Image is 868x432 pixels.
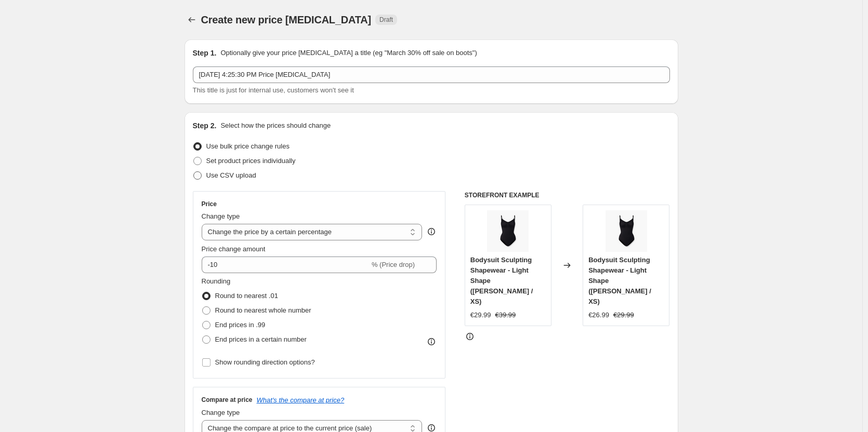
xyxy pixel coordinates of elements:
p: Optionally give your price [MEDICAL_DATA] a title (eg "March 30% off sale on boots") [220,48,477,58]
span: End prices in a certain number [215,335,307,343]
span: Change type [202,212,240,220]
h3: Compare at price [202,396,253,404]
span: Use bulk price change rules [206,142,290,150]
span: €39.99 [495,311,516,319]
span: This title is just for internal use, customers won't see it [193,86,354,94]
span: % (Price drop) [372,261,415,268]
span: €29.99 [613,311,634,319]
button: What's the compare at price? [257,396,345,404]
span: Bodysuit Sculpting Shapewear - Light Shape ([PERSON_NAME] / XS) [588,256,651,305]
span: Round to nearest whole number [215,306,311,314]
h3: Price [202,200,217,208]
span: Draft [379,16,393,24]
span: End prices in .99 [215,321,266,329]
h6: STOREFRONT EXAMPLE [465,191,670,199]
span: Create new price [MEDICAL_DATA] [201,14,372,25]
span: Use CSV upload [206,171,256,179]
span: €26.99 [588,311,609,319]
input: 30% off holiday sale [193,66,670,83]
span: Rounding [202,277,231,285]
span: Bodysuit Sculpting Shapewear - Light Shape ([PERSON_NAME] / XS) [470,256,533,305]
span: Show rounding direction options? [215,358,315,366]
input: -15 [202,256,370,273]
h2: Step 2. [193,120,217,131]
span: Price change amount [202,245,266,253]
span: Set product prices individually [206,157,296,165]
span: Change type [202,409,240,416]
button: Price change jobs [185,12,199,27]
span: Round to nearest .01 [215,292,278,300]
div: help [426,226,437,237]
span: €29.99 [470,311,491,319]
h2: Step 1. [193,48,217,58]
img: t_Titelbild_1.1_80x.png [606,210,647,252]
img: t_Titelbild_1.1_80x.png [487,210,529,252]
p: Select how the prices should change [220,120,331,131]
